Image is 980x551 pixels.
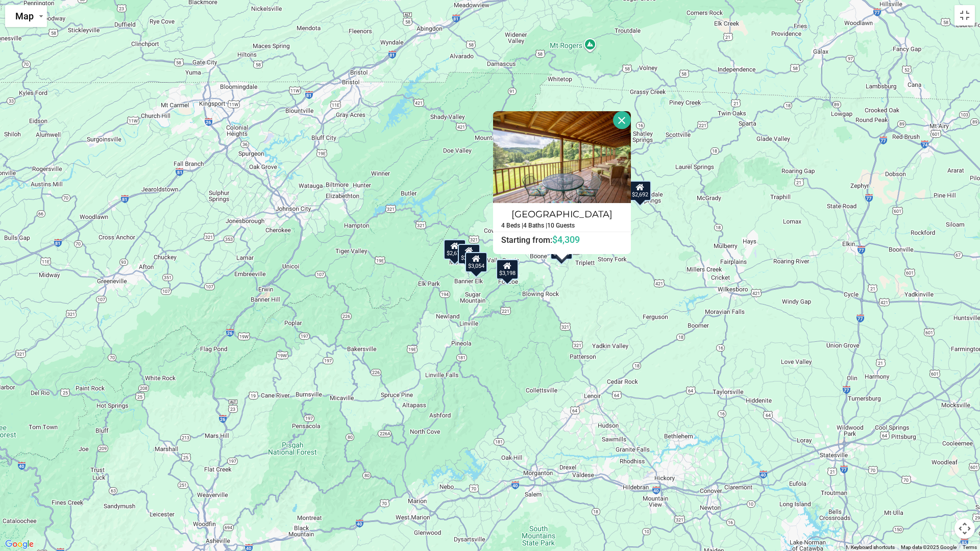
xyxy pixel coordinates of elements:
h4: [GEOGRAPHIC_DATA] [494,206,630,222]
span: Map data ©2025 Google [901,544,957,550]
a: [GEOGRAPHIC_DATA] 10 Guests Starting from:$4,309 [493,203,631,245]
h6: Starting from: [494,235,630,245]
button: Keyboard shortcuts [851,544,895,551]
a: Terms (opens in new tab) [963,544,977,550]
button: Close [613,111,631,129]
span: $4,309 [552,234,580,245]
h5: 10 Guests [547,222,575,229]
img: Sleepy Valley Hideaway [493,111,631,203]
div: $2,692 [629,181,651,201]
button: Map camera controls [954,518,975,539]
